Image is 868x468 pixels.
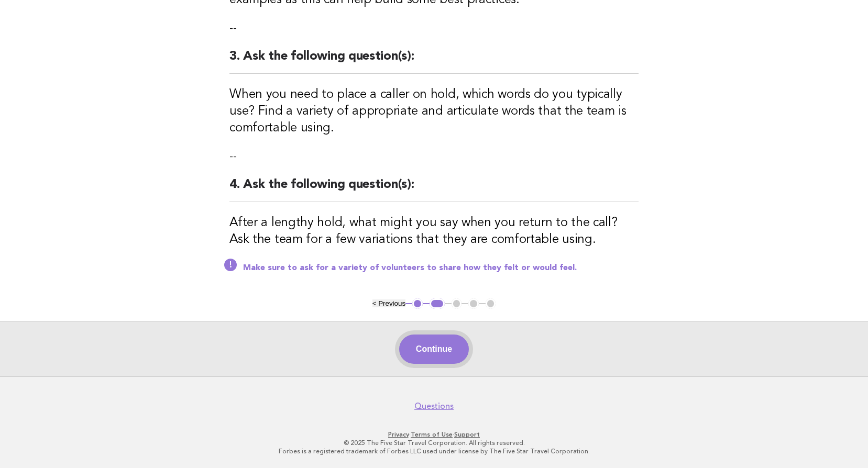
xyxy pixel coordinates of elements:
[229,176,639,202] h2: 4. Ask the following question(s):
[414,401,454,411] a: Questions
[114,439,755,447] p: © 2025 The Five Star Travel Corporation. All rights reserved.
[114,430,755,439] p: · ·
[412,298,423,309] button: 1
[229,86,639,137] h3: When you need to place a caller on hold, which words do you typically use? Find a variety of appr...
[372,299,405,307] button: < Previous
[229,21,639,36] p: --
[411,431,453,438] a: Terms of Use
[229,215,639,248] h3: After a lengthy hold, what might you say when you return to the call? Ask the team for a few vari...
[229,149,639,164] p: --
[114,447,755,455] p: Forbes is a registered trademark of Forbes LLC used under license by The Five Star Travel Corpora...
[243,263,639,273] p: Make sure to ask for a variety of volunteers to share how they felt or would feel.
[454,431,480,438] a: Support
[229,48,639,74] h2: 3. Ask the following question(s):
[399,335,469,364] button: Continue
[430,298,445,309] button: 2
[388,431,409,438] a: Privacy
